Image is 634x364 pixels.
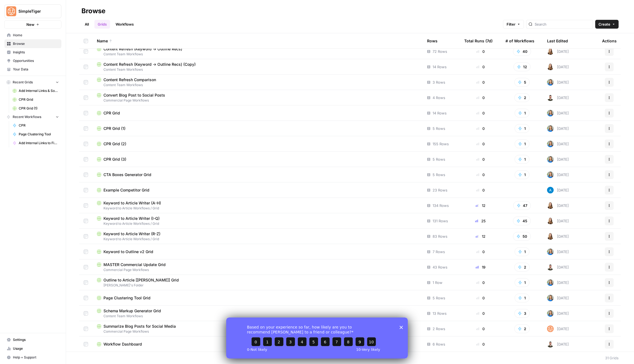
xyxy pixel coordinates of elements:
[547,248,569,255] div: [DATE]
[547,171,554,178] img: 57pqjeemi2nd7qi7uenxir8d7ni4
[547,325,569,332] div: [DATE]
[19,97,59,102] span: CPR Grid
[97,62,418,72] a: Content Refresh (Keyword -> Outline Recs) (Copy)Content Team Workflows
[547,33,568,48] div: Last Edited
[433,126,445,131] span: 5 Rows
[547,94,569,101] div: [DATE]
[547,64,569,70] div: [DATE]
[514,78,530,87] button: 5
[94,20,110,29] a: Grids
[433,49,447,54] span: 72 Rows
[515,170,529,179] button: 1
[547,341,569,347] div: [DATE]
[547,187,569,193] div: [DATE]
[10,104,61,113] a: CPR Grid (1)
[13,67,59,72] span: Your Data
[602,33,617,48] div: Actions
[464,280,497,285] div: 0
[547,310,554,317] img: 57pqjeemi2nd7qi7uenxir8d7ni4
[13,346,59,351] span: Usage
[547,125,569,132] div: [DATE]
[97,67,418,72] span: Content Team Workflows
[97,200,418,211] a: Keyword to Article Writer (A-H)Keyword to Article Workflows / Grid
[433,234,447,239] span: 83 Rows
[547,264,569,270] div: [DATE]
[513,47,531,56] button: 40
[97,110,418,116] a: CPR Grid
[4,31,61,40] a: Home
[464,49,497,54] div: 0
[515,278,529,287] button: 1
[547,310,569,317] div: [DATE]
[103,110,120,116] span: CPR Grid
[97,141,418,147] a: CPR Grid (2)
[103,295,151,301] span: Page Clustering Tool Grid
[13,33,59,38] span: Home
[513,217,531,225] button: 45
[97,206,418,211] span: Keyword to Article Workflows / Grid
[433,249,445,254] span: 7 Rows
[464,172,497,177] div: 0
[547,110,569,116] div: [DATE]
[464,218,497,224] div: 25
[97,221,418,226] span: Keyword to Article Workflows / Grid
[433,203,449,208] span: 134 Rows
[464,64,497,70] div: 0
[547,248,554,255] img: 57pqjeemi2nd7qi7uenxir8d7ni4
[547,187,554,193] img: o3cqybgnmipr355j8nz4zpq1mc6x
[433,264,447,270] span: 43 Rows
[4,4,61,18] button: Workspace: SimpleTiger
[547,218,554,224] img: adxxwbht4igb62pobuqhfdrnybee
[103,308,161,314] span: Schema Markup Generator Grid
[464,234,497,239] div: 12
[464,110,497,116] div: 0
[513,201,531,210] button: 47
[464,249,497,254] div: 0
[10,130,61,139] a: Page Clustering Tool
[97,267,418,272] span: Commercial Page Workflows
[505,33,534,48] div: # of Workflows
[514,324,530,333] button: 2
[19,123,59,128] span: CPR
[547,156,554,163] img: 57pqjeemi2nd7qi7uenxir8d7ni4
[97,52,418,57] span: Content Team Workflows
[433,341,445,347] span: 6 Rows
[97,324,418,334] a: Summarize Blog Posts for Social MediaCommercial Page Workflows
[547,218,569,224] div: [DATE]
[13,80,33,85] span: Recent Grids
[13,58,59,63] span: Opportunities
[464,311,497,316] div: 0
[97,262,418,272] a: MASTER Commercial Update GridCommercial Page Workflows
[97,77,418,87] a: Content Refresh ComparisonContent Team Workflows
[13,355,59,360] span: Help + Support
[103,126,125,131] span: CPR Grid (1)
[103,157,126,162] span: CPR Grid (3)
[433,80,445,85] span: 3 Rows
[19,106,59,111] span: CPR Grid (1)
[4,78,61,86] button: Recent Grids
[13,114,41,119] span: Recent Workflows
[595,20,619,29] button: Create
[4,344,61,353] a: Usage
[97,126,418,131] a: CPR Grid (1)
[97,98,418,103] span: Commercial Page Workflows
[103,62,196,67] span: Content Refresh (Keyword -> Outline Recs) (Copy)
[97,249,418,254] a: Keyword to Outline v2 Grid
[514,93,530,102] button: 2
[10,139,61,147] a: Add Internal Links to Final Copy
[97,157,418,162] a: CPR Grid (3)
[97,308,418,319] a: Schema Markup Generator GridContent Team Workflows
[514,263,530,272] button: 2
[547,233,569,240] div: [DATE]
[433,95,445,100] span: 4 Rows
[97,283,418,288] span: [PERSON_NAME]'s Folder
[464,203,497,208] div: 12
[507,21,515,27] span: Filter
[97,46,418,57] a: Content Refresh (Keyword -> Outline Recs)Content Team Workflows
